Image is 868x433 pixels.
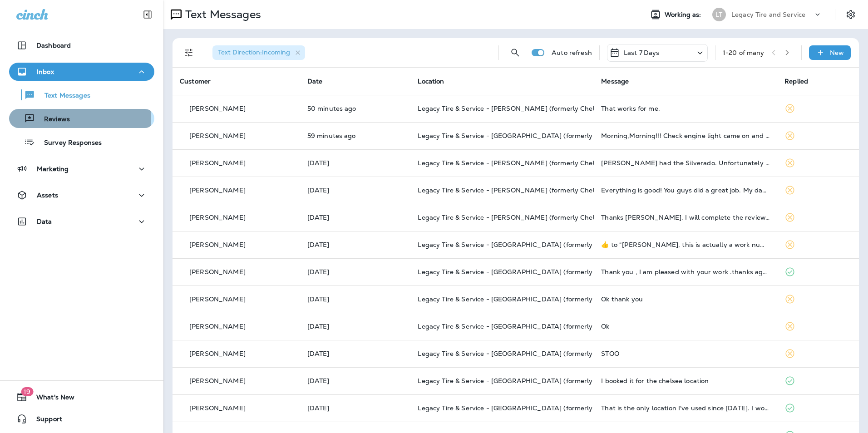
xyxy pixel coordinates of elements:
[601,214,770,221] div: Thanks Zach. I will complete the review. Appreciate you guys taking care of my jeep.
[189,323,246,330] p: [PERSON_NAME]
[9,160,154,178] button: Marketing
[9,63,154,81] button: Inbox
[601,377,770,384] div: I booked it for the chelsea location
[418,349,674,358] span: Legacy Tire & Service - [GEOGRAPHIC_DATA] (formerly Magic City Tire & Service)
[189,295,246,303] p: [PERSON_NAME]
[218,48,290,56] span: Text Direction : Incoming
[665,11,703,19] span: Working as:
[307,159,404,167] p: Oct 11, 2025 05:33 PM
[307,295,404,303] p: Oct 10, 2025 08:59 AM
[307,268,404,276] p: Oct 10, 2025 10:27 AM
[418,377,674,385] span: Legacy Tire & Service - [GEOGRAPHIC_DATA] (formerly Magic City Tire & Service)
[189,132,246,139] p: [PERSON_NAME]
[307,377,404,384] p: Oct 9, 2025 01:40 PM
[189,404,246,412] p: [PERSON_NAME]
[9,133,154,152] button: Survey Responses
[418,322,689,330] span: Legacy Tire & Service - [GEOGRAPHIC_DATA] (formerly Chalkville Auto & Tire Service)
[9,388,154,406] button: 19What's New
[307,214,404,221] p: Oct 10, 2025 10:07 PM
[601,323,770,330] div: Ok
[552,49,592,56] p: Auto refresh
[784,77,808,85] span: Replied
[731,11,805,18] p: Legacy Tire and Service
[601,404,770,412] div: That is the only location I've used since 2008. I worked across the street from your building for...
[27,415,62,426] span: Support
[418,132,689,140] span: Legacy Tire & Service - [GEOGRAPHIC_DATA] (formerly Chalkville Auto & Tire Service)
[307,241,404,248] p: Oct 10, 2025 01:02 PM
[601,350,770,357] div: STOO
[723,49,764,56] div: 1 - 20 of many
[37,218,52,225] p: Data
[212,45,305,60] div: Text Direction:Incoming
[36,42,71,49] p: Dashboard
[601,132,770,139] div: Morning,Morning!!! Check engine light came on and I went by Autozone to get it checked and They s...
[180,77,211,85] span: Customer
[601,268,770,276] div: Thank you , I am pleased with your work .thanks again .
[418,159,636,167] span: Legacy Tire & Service - [PERSON_NAME] (formerly Chelsea Tire Pros)
[712,8,726,21] div: LT
[624,49,660,56] p: Last 7 Days
[35,139,102,148] p: Survey Responses
[418,268,689,276] span: Legacy Tire & Service - [GEOGRAPHIC_DATA] (formerly Chalkville Auto & Tire Service)
[35,92,90,100] p: Text Messages
[418,241,689,249] span: Legacy Tire & Service - [GEOGRAPHIC_DATA] (formerly Chalkville Auto & Tire Service)
[843,6,859,23] button: Settings
[189,159,246,167] p: [PERSON_NAME]
[830,49,844,56] p: New
[37,68,54,75] p: Inbox
[182,8,261,21] p: Text Messages
[189,187,246,194] p: [PERSON_NAME]
[418,295,674,303] span: Legacy Tire & Service - [GEOGRAPHIC_DATA] (formerly Magic City Tire & Service)
[189,350,246,357] p: [PERSON_NAME]
[307,404,404,412] p: Oct 9, 2025 12:15 PM
[35,115,70,124] p: Reviews
[189,241,246,248] p: [PERSON_NAME]
[418,186,636,194] span: Legacy Tire & Service - [PERSON_NAME] (formerly Chelsea Tire Pros)
[506,44,524,62] button: Search Messages
[307,187,404,194] p: Oct 11, 2025 10:22 AM
[9,36,154,54] button: Dashboard
[601,77,629,85] span: Message
[418,213,636,221] span: Legacy Tire & Service - [PERSON_NAME] (formerly Chelsea Tire Pros)
[189,214,246,221] p: [PERSON_NAME]
[601,241,770,248] div: ​👍​ to “ Lee, this is actually a work number for a program we use for customer communication. My ...
[189,105,246,112] p: [PERSON_NAME]
[189,377,246,384] p: [PERSON_NAME]
[135,5,160,24] button: Collapse Sidebar
[307,350,404,357] p: Oct 9, 2025 04:06 PM
[9,410,154,428] button: Support
[189,268,246,276] p: [PERSON_NAME]
[307,77,323,85] span: Date
[21,387,33,396] span: 19
[601,105,770,112] div: That works for me.
[307,132,404,139] p: Oct 13, 2025 08:37 AM
[307,105,404,112] p: Oct 13, 2025 08:46 AM
[9,186,154,204] button: Assets
[418,77,444,85] span: Location
[180,44,198,62] button: Filters
[418,104,636,113] span: Legacy Tire & Service - [PERSON_NAME] (formerly Chelsea Tire Pros)
[601,187,770,194] div: Everything is good! You guys did a great job. My daughter is very pleased with it.
[37,192,58,199] p: Assets
[418,404,674,412] span: Legacy Tire & Service - [GEOGRAPHIC_DATA] (formerly Magic City Tire & Service)
[9,85,154,104] button: Text Messages
[37,165,69,172] p: Marketing
[9,109,154,128] button: Reviews
[601,295,770,303] div: Ok thank you
[27,394,74,404] span: What's New
[601,159,770,167] div: Mike had the Silverado. Unfortunately it was totaled in front of Walgreens in December. Hello 280...
[9,212,154,231] button: Data
[307,323,404,330] p: Oct 10, 2025 08:44 AM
